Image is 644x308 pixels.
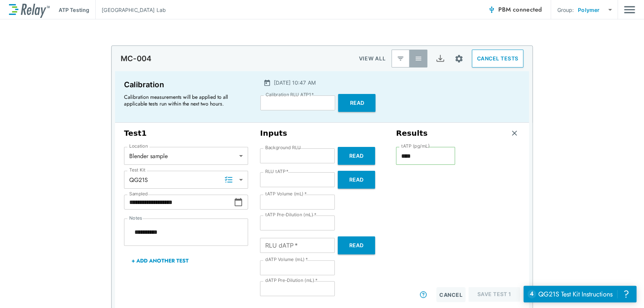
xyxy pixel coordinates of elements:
img: Drawer Icon [624,3,635,17]
button: Main menu [624,3,635,17]
button: CANCEL TESTS [472,50,523,67]
button: Read [338,94,375,112]
button: PBM connected [485,2,545,17]
label: dATP Volume (mL) [265,257,308,262]
button: Site setup [449,49,469,69]
img: Connected Icon [488,6,495,13]
button: Read [338,171,375,189]
label: tATP (pg/mL) [401,144,430,149]
h3: Results [396,129,428,138]
button: + Add Another Test [124,252,196,270]
div: QG21S [124,172,248,187]
span: PBM [498,4,542,15]
div: Blender sample [124,148,248,163]
img: Remove [511,129,518,137]
img: Settings Icon [454,54,464,63]
p: Calibration measurements will be applied to all applicable tests run within the next two hours. [124,94,244,107]
label: Test Kit [129,167,146,173]
p: ATP Testing [59,6,89,14]
p: Calibration [124,79,247,91]
p: VIEW ALL [359,54,386,63]
label: Sampled [129,191,148,197]
span: connected [513,5,542,14]
p: [GEOGRAPHIC_DATA] Lab [102,6,166,14]
label: Background RLU [265,145,301,150]
label: Calibration RLU ATP1 [266,92,314,97]
label: Location [129,144,148,149]
button: Cancel [436,287,465,302]
img: View All [415,55,422,62]
img: Export Icon [436,54,445,63]
button: Read [338,236,375,254]
label: tATP Pre-Dilution (mL) [265,212,316,217]
label: Notes [129,216,142,221]
h3: Test 1 [124,129,248,138]
button: Export [431,50,449,67]
img: Latest [397,55,404,62]
input: Choose date, selected date is Oct 3, 2025 [124,195,234,210]
label: tATP Volume (mL) [265,191,307,197]
p: Group: [557,6,574,14]
button: Read [338,147,375,165]
label: dATP Pre-Dilution (mL) [265,278,318,283]
iframe: Resource center [523,286,637,302]
p: MC-004 [121,54,151,63]
img: Calender Icon [263,79,271,87]
p: [DATE] 10:47 AM [274,79,315,87]
label: RLU tATP [265,169,288,174]
h3: Inputs [260,129,384,138]
img: LuminUltra Relay [9,2,50,18]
